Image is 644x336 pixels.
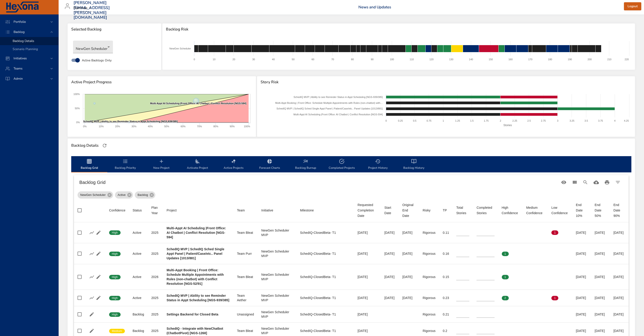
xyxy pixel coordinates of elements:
[101,142,108,149] button: Refresh Page
[423,208,435,213] span: Risky
[502,205,519,216] div: Sort
[164,125,169,128] text: 50%
[10,76,26,81] span: Admin
[151,205,159,216] div: Sort
[312,58,314,61] text: 60
[580,177,591,188] button: Search
[502,231,509,235] span: 0
[470,119,474,122] text: 1.5
[614,251,625,256] div: [DATE]
[548,58,552,61] text: 180
[443,230,449,235] div: 0.11
[541,119,546,122] text: 2.75
[358,202,377,218] span: Requested Completion Date
[109,275,121,279] span: High
[595,275,606,279] div: [DATE]
[275,102,383,104] text: Multi-Appt Booking | Front Office: Schedule Multiple Appointments with Rules (non-chatbot) with…
[213,58,215,61] text: 10
[628,4,638,9] span: Logout
[218,159,249,171] span: Active Projects
[261,228,293,237] div: NewGen Scheduler MVP
[449,58,453,61] text: 130
[576,329,587,333] div: [DATE]
[148,125,153,128] text: 40%
[194,58,195,61] text: 0
[423,312,435,317] div: Rigorous
[371,58,374,61] text: 90
[110,159,141,171] span: Backlog Priority
[133,208,144,213] span: Status
[133,208,142,213] div: Sort
[399,159,429,171] span: Backlog History
[167,294,229,302] b: SchedIQ MVP | Ability to see Reminder Status in Appt Scheduling [NGS-939/385]
[614,119,616,122] text: 4
[384,230,395,235] div: [DATE]
[167,327,223,335] b: SchedIQ - Integrate with NewChatbot (ChatbotPivot) [NGS-1268]
[13,47,38,51] span: Scenario Planning
[71,156,631,172] div: backlog-tab
[358,312,377,317] div: [DATE]
[443,119,444,122] text: 1
[500,119,501,122] text: 2
[570,119,574,122] text: 3.25
[300,275,350,279] div: SchedIQ-ClosedBeta- T1
[151,275,159,279] div: 2026
[614,202,625,218] div: End Date 90%
[614,275,625,279] div: [DATE]
[109,252,121,256] span: High
[131,125,136,128] text: 30%
[551,296,558,300] span: 1
[151,230,159,235] div: 2025
[385,119,387,122] text: 0
[167,208,177,213] div: Project
[456,205,469,216] span: Total Stories
[70,142,100,149] div: Backlog Details
[73,5,93,12] div: Raintree
[358,275,377,279] div: [DATE]
[576,230,587,235] div: [DATE]
[429,58,433,61] text: 120
[384,205,395,216] div: Start Date
[443,208,447,213] div: Sort
[595,312,606,317] div: [DATE]
[402,202,415,218] div: Original End Date
[443,329,449,333] div: 0.2
[73,93,80,95] text: 100%
[413,119,417,122] text: 0.5
[135,193,151,197] span: Backlog
[595,329,606,333] div: [DATE]
[443,275,449,279] div: 0.15
[576,312,587,317] div: [DATE]
[489,58,493,61] text: 150
[71,80,252,84] span: Active Project Progress
[197,125,202,128] text: 70%
[237,208,245,213] div: Sort
[109,329,125,333] span: Medium
[150,102,246,105] text: Multi-Appt AI Scheduling |Front Office: AI Chatbot | Conflict Resolution [NGS-594]
[390,58,394,61] text: 100
[584,119,588,122] text: 3.5
[528,58,532,61] text: 170
[74,175,629,190] div: Table Toolbar
[551,275,558,279] span: 0
[551,205,568,216] span: Low Confidence
[88,327,95,334] button: Edit Project Details
[504,124,512,127] text: Stories
[151,205,159,216] span: Plan Year
[595,251,606,256] div: [DATE]
[133,230,144,235] div: Active
[294,96,383,98] text: SchedIQ MVP | Ability to see Reminder Status in Appt Scheduling [NGS-939/385]
[237,230,254,235] div: Team Bleat
[443,296,449,300] div: 0.23
[133,251,144,256] div: Active
[502,205,519,216] span: High Confidence
[73,41,113,53] div: NewGen Scheduler
[423,296,435,300] div: Rigorous
[526,252,533,256] span: 0
[237,312,254,317] div: Unassigned
[402,251,415,256] div: [DATE]
[115,193,128,197] span: Active
[402,296,415,300] div: [DATE]
[300,329,350,333] div: SchedIQ-ClosedBeta- T1
[78,193,108,197] span: NewGen Scheduler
